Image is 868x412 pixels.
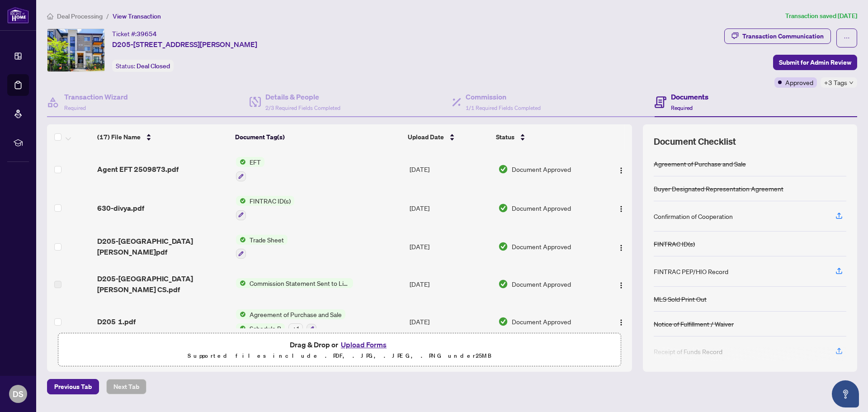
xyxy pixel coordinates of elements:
span: down [849,81,854,85]
th: (17) File Name [94,124,232,150]
div: Confirmation of Cooperation [654,211,733,221]
span: Trade Sheet [246,235,288,245]
td: [DATE] [406,266,494,302]
span: Document Approved [512,279,571,289]
img: Logo [618,167,625,174]
span: 1/1 Required Fields Completed [466,104,541,111]
span: D205-[STREET_ADDRESS][PERSON_NAME] [112,39,257,50]
img: Status Icon [236,278,246,288]
img: Document Status [498,242,508,251]
div: MLS Sold Print Out [654,294,707,304]
span: Submit for Admin Review [779,55,851,70]
span: EFT [246,157,264,167]
img: Logo [618,205,625,213]
button: Transaction Communication [724,28,831,44]
span: Schedule B [246,323,285,333]
button: Logo [614,277,628,291]
li: / [106,11,109,21]
img: Logo [618,282,625,289]
img: logo [7,7,29,24]
span: Agent EFT 2509873.pdf [97,164,179,175]
span: Commission Statement Sent to Listing Brokerage [246,278,353,288]
span: D205 1.pdf [97,316,136,327]
td: [DATE] [406,227,494,266]
td: [DATE] [406,189,494,227]
span: Status [496,132,514,142]
button: Logo [614,201,628,215]
button: Status IconCommission Statement Sent to Listing Brokerage [236,278,353,288]
span: Document Approved [512,164,571,174]
article: Transaction saved [DATE] [785,11,857,21]
div: + 1 [288,323,303,333]
div: Transaction Communication [742,29,824,43]
h4: Transaction Wizard [64,91,128,102]
button: Previous Tab [47,379,99,394]
img: Status Icon [236,323,246,333]
td: [DATE] [406,150,494,189]
span: Drag & Drop or [290,339,389,350]
th: Upload Date [404,124,492,150]
h4: Commission [466,91,541,102]
span: 2/3 Required Fields Completed [265,104,340,111]
button: Submit for Admin Review [773,55,857,70]
span: (17) File Name [97,132,141,142]
td: [DATE] [406,302,494,341]
img: Status Icon [236,196,246,206]
button: Open asap [832,380,859,407]
p: Supported files include .PDF, .JPG, .JPEG, .PNG under 25 MB [64,350,615,361]
span: Document Approved [512,317,571,327]
button: Logo [614,314,628,329]
span: Previous Tab [54,379,92,394]
span: Document Approved [512,203,571,213]
span: Approved [785,77,813,87]
button: Status IconFINTRAC ID(s) [236,196,294,220]
div: FINTRAC PEP/HIO Record [654,266,728,276]
button: Next Tab [106,379,146,394]
span: home [47,13,53,19]
img: Logo [618,244,625,251]
img: IMG-E12171877_1.jpg [47,29,104,71]
button: Status IconEFT [236,157,264,181]
h4: Documents [671,91,708,102]
th: Document Tag(s) [231,124,404,150]
span: D205-[GEOGRAPHIC_DATA][PERSON_NAME] CS.pdf [97,273,229,295]
div: Buyer Designated Representation Agreement [654,184,783,194]
div: Notice of Fulfillment / Waiver [654,319,734,329]
button: Status IconTrade Sheet [236,235,288,259]
img: Document Status [498,317,508,327]
span: Upload Date [408,132,444,142]
span: ellipsis [844,35,850,41]
img: Status Icon [236,309,246,319]
button: Status IconAgreement of Purchase and SaleStatus IconSchedule B+1 [236,309,345,334]
span: Deal Processing [57,12,103,20]
th: Status [492,124,599,150]
span: FINTRAC ID(s) [246,196,294,206]
button: Logo [614,239,628,254]
span: DS [13,388,24,400]
div: Ticket #: [112,28,157,39]
img: Document Status [498,203,508,213]
span: Document Checklist [654,135,736,148]
span: D205-[GEOGRAPHIC_DATA][PERSON_NAME]pdf [97,236,229,257]
span: 630-divya.pdf [97,203,144,213]
span: View Transaction [113,12,161,20]
div: Status: [112,60,174,72]
span: 39654 [137,30,157,38]
img: Logo [618,319,625,326]
span: Drag & Drop orUpload FormsSupported files include .PDF, .JPG, .JPEG, .PNG under25MB [58,333,621,367]
img: Status Icon [236,235,246,245]
div: FINTRAC ID(s) [654,239,695,249]
span: Document Approved [512,242,571,251]
button: Logo [614,162,628,176]
span: Agreement of Purchase and Sale [246,309,345,319]
span: Required [671,104,693,111]
img: Document Status [498,164,508,174]
span: +3 Tags [824,77,847,88]
span: Deal Closed [137,62,170,70]
button: Upload Forms [338,339,389,350]
img: Document Status [498,279,508,289]
img: Status Icon [236,157,246,167]
div: Agreement of Purchase and Sale [654,159,746,169]
span: Required [64,104,86,111]
h4: Details & People [265,91,340,102]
